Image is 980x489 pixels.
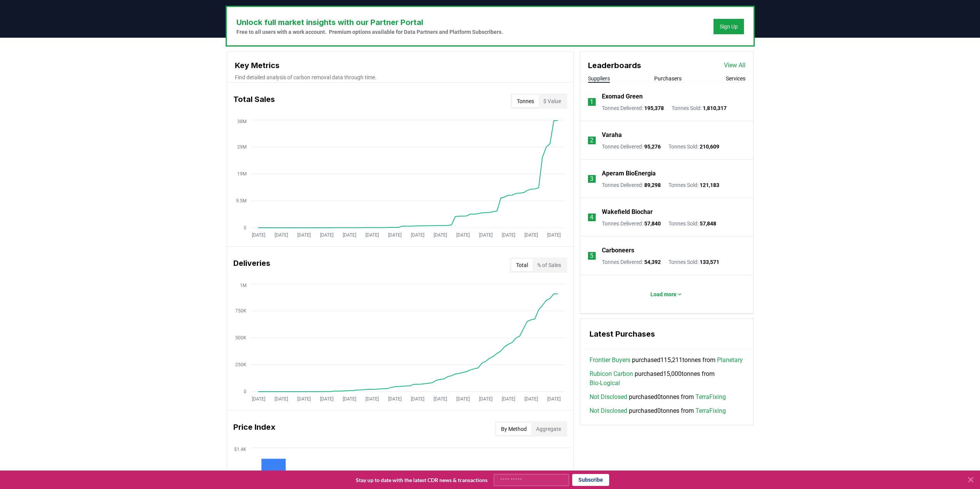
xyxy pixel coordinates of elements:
[590,369,633,379] a: Rubicon Carbon
[588,75,610,82] button: Suppliers
[297,232,310,238] tspan: [DATE]
[590,251,593,260] p: 5
[501,232,515,238] tspan: [DATE]
[668,181,719,189] p: Tonnes Sold :
[479,232,492,238] tspan: [DATE]
[700,144,719,150] span: 210,609
[274,396,288,402] tspan: [DATE]
[726,75,745,82] button: Services
[590,406,627,416] a: Not Disclosed
[388,232,401,238] tspan: [DATE]
[236,17,503,28] h3: Unlock full market insights with our Partner Portal
[602,207,653,217] a: Wakefield Biochar
[233,93,275,109] h3: Total Sales
[433,396,447,402] tspan: [DATE]
[365,232,379,238] tspan: [DATE]
[668,258,719,266] p: Tonnes Sold :
[456,232,469,238] tspan: [DATE]
[244,225,246,230] tspan: 0
[590,406,726,416] span: purchased 0 tonnes from
[237,171,246,177] tspan: 19M
[590,97,593,107] p: 1
[388,396,401,402] tspan: [DATE]
[342,396,356,402] tspan: [DATE]
[602,246,634,255] a: Carboneers
[602,143,661,150] p: Tonnes Delivered :
[297,396,310,402] tspan: [DATE]
[590,392,627,402] a: Not Disclosed
[644,259,661,265] span: 54,392
[234,447,246,452] tspan: $1.4K
[700,259,719,265] span: 133,571
[700,182,719,188] span: 121,183
[590,392,726,402] span: purchased 0 tonnes from
[531,423,566,435] button: Aggregate
[547,396,560,402] tspan: [DATE]
[410,396,424,402] tspan: [DATE]
[533,259,566,271] button: % of Sales
[714,19,744,34] button: Sign Up
[602,104,664,112] p: Tonnes Delivered :
[244,389,246,394] tspan: 0
[650,290,677,298] p: Load more
[717,355,743,365] a: Planetary
[235,73,566,81] p: Find detailed analysis of carbon removal data through time.
[654,75,682,82] button: Purchasers
[588,60,641,71] h3: Leaderboards
[602,169,656,178] a: Aperam BioEnergia
[251,396,265,402] tspan: [DATE]
[342,232,356,238] tspan: [DATE]
[700,220,716,227] span: 57,848
[236,198,246,204] tspan: 9.5M
[524,396,538,402] tspan: [DATE]
[644,182,661,188] span: 89,298
[235,335,246,340] tspan: 500K
[524,232,538,238] tspan: [DATE]
[320,396,333,402] tspan: [DATE]
[410,232,424,238] tspan: [DATE]
[668,143,719,150] p: Tonnes Sold :
[703,105,727,111] span: 1,810,317
[539,95,566,107] button: $ Value
[644,144,661,150] span: 95,276
[320,232,333,238] tspan: [DATE]
[602,92,643,101] a: Exomad Green
[672,104,727,112] p: Tonnes Sold :
[590,174,593,184] p: 3
[235,308,246,314] tspan: 750K
[237,119,246,124] tspan: 38M
[724,61,745,70] a: View All
[602,130,622,140] a: Varaha
[479,396,492,402] tspan: [DATE]
[512,95,539,107] button: Tonnes
[644,220,661,227] span: 57,840
[590,369,744,388] span: purchased 15,000 tonnes from
[233,257,270,273] h3: Deliveries
[235,362,246,367] tspan: 250K
[496,423,531,435] button: By Method
[237,144,246,150] tspan: 29M
[590,355,630,365] a: Frontier Buyers
[644,287,689,302] button: Load more
[236,28,503,36] p: Free to all users with a work account. Premium options available for Data Partners and Platform S...
[644,105,664,111] span: 195,378
[590,213,593,222] p: 4
[602,181,661,189] p: Tonnes Delivered :
[602,220,661,227] p: Tonnes Delivered :
[240,283,246,288] tspan: 1M
[433,232,447,238] tspan: [DATE]
[602,258,661,266] p: Tonnes Delivered :
[511,259,533,271] button: Total
[695,406,726,416] a: TerraFixing
[590,355,743,365] span: purchased 115,211 tonnes from
[668,220,716,227] p: Tonnes Sold :
[720,23,738,30] div: Sign Up
[233,421,275,437] h3: Price Index
[590,328,744,340] h3: Latest Purchases
[590,136,593,145] p: 2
